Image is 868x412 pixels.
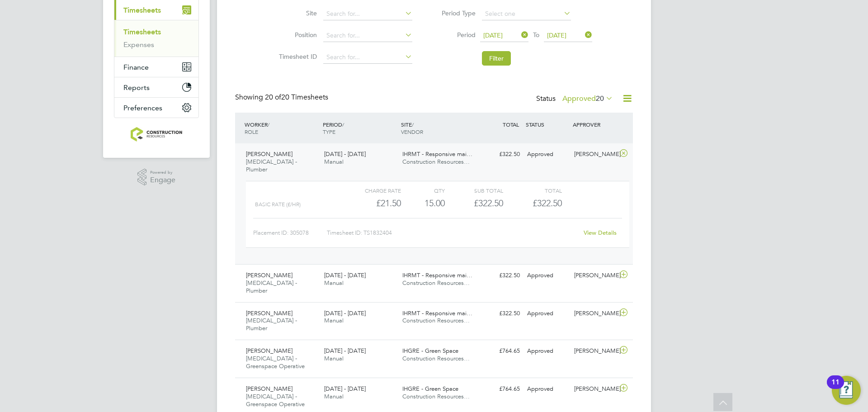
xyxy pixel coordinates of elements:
[324,347,366,355] span: [DATE] - [DATE]
[324,158,344,166] span: Manual
[412,121,414,128] span: /
[584,229,617,237] a: View Details
[323,8,412,20] input: Search for...
[323,51,412,64] input: Search for...
[276,31,317,39] label: Position
[246,317,297,332] span: [MEDICAL_DATA] - Plumber
[324,355,344,362] span: Manual
[255,201,301,208] span: Basic Rate (£/HR)
[150,169,175,176] span: Powered by
[123,28,161,36] a: Timesheets
[524,382,571,397] div: Approved
[242,116,321,140] div: WORKER
[343,185,401,196] div: Charge rate
[401,128,423,135] span: VENDOR
[324,317,344,324] span: Manual
[276,52,317,61] label: Timesheet ID
[321,116,399,140] div: PERIOD
[123,40,154,49] a: Expenses
[402,317,470,324] span: Construction Resources…
[536,93,615,105] div: Status
[402,355,470,362] span: Construction Resources…
[402,279,470,287] span: Construction Resources…
[476,382,524,397] div: £764.65
[324,150,366,158] span: [DATE] - [DATE]
[571,147,618,162] div: [PERSON_NAME]
[402,385,458,393] span: IHGRE - Green Space
[123,63,149,71] span: Finance
[343,196,401,211] div: £21.50
[245,128,258,135] span: ROLE
[435,31,476,39] label: Period
[131,127,183,142] img: construction-resources-logo-retina.png
[327,226,578,240] div: Timesheet ID: TS1832404
[402,347,458,355] span: IHGRE - Green Space
[530,29,542,41] span: To
[524,116,571,133] div: STATUS
[268,121,269,128] span: /
[323,29,412,42] input: Search for...
[402,158,470,166] span: Construction Resources…
[246,158,297,173] span: [MEDICAL_DATA] - Plumber
[503,121,519,128] span: TOTAL
[253,226,327,240] div: Placement ID: 305078
[265,93,328,102] span: 20 Timesheets
[123,83,150,92] span: Reports
[401,185,445,196] div: QTY
[246,347,292,355] span: [PERSON_NAME]
[476,268,524,283] div: £322.50
[324,309,366,317] span: [DATE] - [DATE]
[476,306,524,321] div: £322.50
[571,268,618,283] div: [PERSON_NAME]
[324,393,344,400] span: Manual
[246,271,292,279] span: [PERSON_NAME]
[246,355,305,370] span: [MEDICAL_DATA] - Greenspace Operative
[533,198,562,208] span: £322.50
[832,376,861,405] button: Open Resource Center, 11 new notifications
[445,196,503,211] div: £322.50
[246,393,305,408] span: [MEDICAL_DATA] - Greenspace Operative
[323,128,335,135] span: TYPE
[571,344,618,359] div: [PERSON_NAME]
[435,9,476,17] label: Period Type
[324,271,366,279] span: [DATE] - [DATE]
[246,385,292,393] span: [PERSON_NAME]
[123,6,161,14] span: Timesheets
[831,382,840,394] div: 11
[476,344,524,359] div: £764.65
[276,9,317,17] label: Site
[265,93,281,102] span: 20 of
[571,116,618,133] div: APPROVER
[324,385,366,393] span: [DATE] - [DATE]
[571,382,618,397] div: [PERSON_NAME]
[402,150,472,158] span: IHRMT - Responsive mai…
[246,309,292,317] span: [PERSON_NAME]
[482,51,511,66] button: Filter
[399,116,477,140] div: SITE
[123,104,162,112] span: Preferences
[150,176,175,184] span: Engage
[324,279,344,287] span: Manual
[445,185,503,196] div: Sub Total
[342,121,344,128] span: /
[476,147,524,162] div: £322.50
[571,306,618,321] div: [PERSON_NAME]
[401,196,445,211] div: 15.00
[114,98,198,118] button: Preferences
[503,185,561,196] div: Total
[483,31,503,39] span: [DATE]
[137,169,176,186] a: Powered byEngage
[402,271,472,279] span: IHRMT - Responsive mai…
[402,393,470,400] span: Construction Resources…
[482,8,571,20] input: Select one
[114,57,198,77] button: Finance
[246,279,297,294] span: [MEDICAL_DATA] - Plumber
[246,150,292,158] span: [PERSON_NAME]
[596,94,604,103] span: 20
[562,94,613,103] label: Approved
[524,344,571,359] div: Approved
[402,309,472,317] span: IHRMT - Responsive mai…
[524,268,571,283] div: Approved
[547,31,566,39] span: [DATE]
[114,77,198,97] button: Reports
